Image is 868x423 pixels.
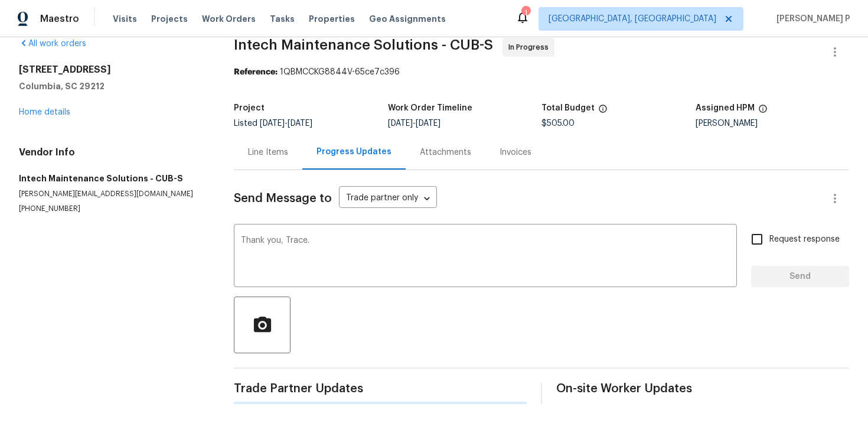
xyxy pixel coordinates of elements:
a: Home details [19,108,70,116]
span: [DATE] [260,119,285,128]
span: - [260,119,312,128]
span: [DATE] [388,119,413,128]
span: Tasks [270,15,295,23]
span: Send Message to [234,193,332,204]
span: [PERSON_NAME] P [772,13,850,25]
textarea: Thank you, Trace. [241,236,730,278]
p: [PHONE_NUMBER] [19,204,205,214]
span: [GEOGRAPHIC_DATA], [GEOGRAPHIC_DATA] [549,13,716,25]
span: Properties [309,13,355,25]
span: Intech Maintenance Solutions - CUB-S [234,38,493,52]
span: In Progress [508,41,553,53]
h5: Total Budget [541,104,595,112]
h5: Assigned HPM [696,104,755,112]
span: [DATE] [416,119,440,128]
span: On-site Worker Updates [556,383,849,395]
div: [PERSON_NAME] [696,119,850,128]
span: Work Orders [202,13,256,25]
div: Progress Updates [316,146,391,158]
b: Reference: [234,68,278,76]
div: Line Items [248,147,288,158]
span: Listed [234,119,312,128]
h5: Intech Maintenance Solutions - CUB-S [19,173,205,184]
span: Trade Partner Updates [234,383,527,395]
div: Invoices [500,147,531,158]
span: Maestro [40,13,79,25]
span: The hpm assigned to this work order. [758,104,768,119]
div: Trade partner only [339,189,437,209]
div: 1 [521,7,530,19]
span: - [388,119,440,128]
h5: Columbia, SC 29212 [19,80,205,92]
h5: Project [234,104,265,112]
span: The total cost of line items that have been proposed by Opendoor. This sum includes line items th... [598,104,608,119]
span: $505.00 [541,119,575,128]
p: [PERSON_NAME][EMAIL_ADDRESS][DOMAIN_NAME] [19,189,205,199]
span: Visits [113,13,137,25]
div: 1QBMCCKG8844V-65ce7c396 [234,66,849,78]
span: Projects [151,13,188,25]
span: Geo Assignments [369,13,446,25]
h5: Work Order Timeline [388,104,472,112]
span: Request response [769,233,840,246]
span: [DATE] [288,119,312,128]
div: Attachments [420,147,471,158]
h2: [STREET_ADDRESS] [19,64,205,76]
h4: Vendor Info [19,147,205,158]
a: All work orders [19,40,86,48]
